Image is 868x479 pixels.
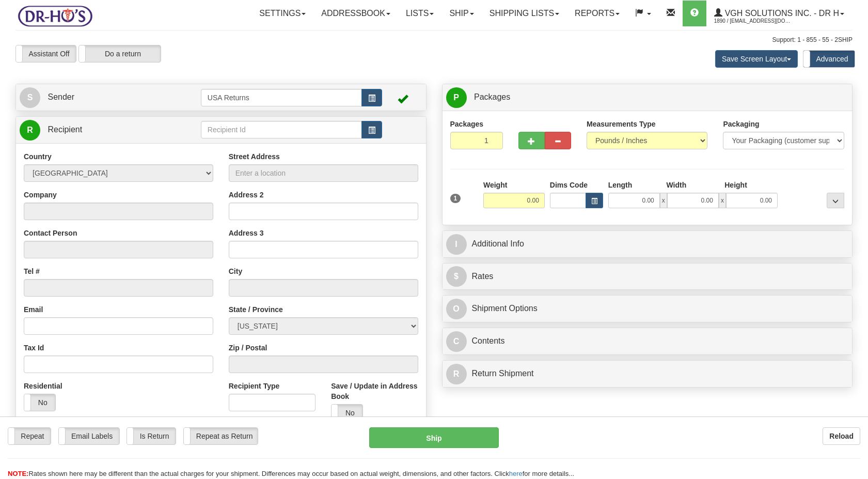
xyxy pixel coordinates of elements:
[446,298,849,319] a: OShipment Options
[201,121,362,138] input: Recipient Id
[587,119,656,129] label: Measurements Type
[24,381,62,391] label: Residential
[20,87,201,108] a: S Sender
[229,190,264,200] label: Address 2
[24,190,57,200] label: Company
[229,381,280,391] label: Recipient Type
[715,50,798,68] button: Save Screen Layout
[446,363,849,384] a: RReturn Shipment
[446,364,467,384] span: R
[20,87,40,108] span: S
[24,151,52,162] label: Country
[446,266,849,287] a: $Rates
[369,427,498,448] button: Ship
[15,3,94,29] img: logo1890.jpg
[20,119,181,141] a: R Recipient
[229,228,264,238] label: Address 3
[706,1,852,26] a: VGH Solutions Inc. - Dr H 1890 / [EMAIL_ADDRESS][DOMAIN_NAME]
[251,1,313,26] a: Settings
[829,432,854,440] b: Reload
[229,164,418,182] input: Enter a location
[332,405,362,421] label: No
[550,180,588,190] label: Dims Code
[666,180,686,190] label: Width
[331,381,418,401] label: Save / Update in Address Book
[446,266,467,287] span: $
[24,228,77,238] label: Contact Person
[446,331,849,352] a: CContents
[59,428,119,444] label: Email Labels
[24,343,44,353] label: Tax Id
[608,180,633,190] label: Length
[20,120,40,141] span: R
[474,92,510,101] span: Packages
[446,299,467,319] span: O
[714,16,792,26] span: 1890 / [EMAIL_ADDRESS][DOMAIN_NAME]
[24,304,43,315] label: Email
[724,180,747,190] label: Height
[24,266,40,276] label: Tel #
[722,9,839,18] span: VGH Solutions Inc. - Dr H
[446,331,467,352] span: C
[398,1,441,26] a: Lists
[313,1,398,26] a: Addressbook
[509,470,523,477] a: here
[15,36,853,44] div: Support: 1 - 855 - 55 - 2SHIP
[450,194,461,203] span: 1
[723,119,759,129] label: Packaging
[79,45,161,62] label: Do a return
[24,394,55,411] label: No
[483,180,507,190] label: Weight
[450,119,484,129] label: Packages
[201,89,362,106] input: Sender Id
[719,193,726,208] span: x
[446,234,467,255] span: I
[8,428,51,444] label: Repeat
[8,470,28,477] span: NOTE:
[482,1,567,26] a: Shipping lists
[441,1,481,26] a: Ship
[446,234,849,255] a: IAdditional Info
[823,427,860,445] button: Reload
[127,428,175,444] label: Is Return
[660,193,667,208] span: x
[567,1,627,26] a: Reports
[446,87,467,108] span: P
[16,45,76,62] label: Assistant Off
[48,92,74,101] span: Sender
[48,125,82,134] span: Recipient
[229,304,283,315] label: State / Province
[827,193,844,208] div: ...
[803,51,855,67] label: Advanced
[184,428,258,444] label: Repeat as Return
[229,151,280,162] label: Street Address
[446,87,849,108] a: P Packages
[229,266,242,276] label: City
[229,343,267,353] label: Zip / Postal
